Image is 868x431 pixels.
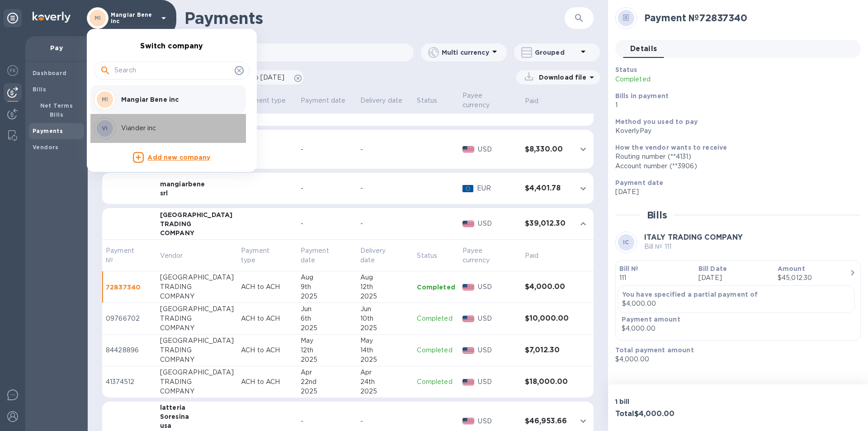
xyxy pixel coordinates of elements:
[102,125,108,132] b: VI
[102,96,108,103] b: MI
[147,153,210,163] p: Add new company
[121,123,235,133] p: Viander inc
[114,64,231,77] input: Search
[121,95,235,104] p: Mangiar Bene inc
